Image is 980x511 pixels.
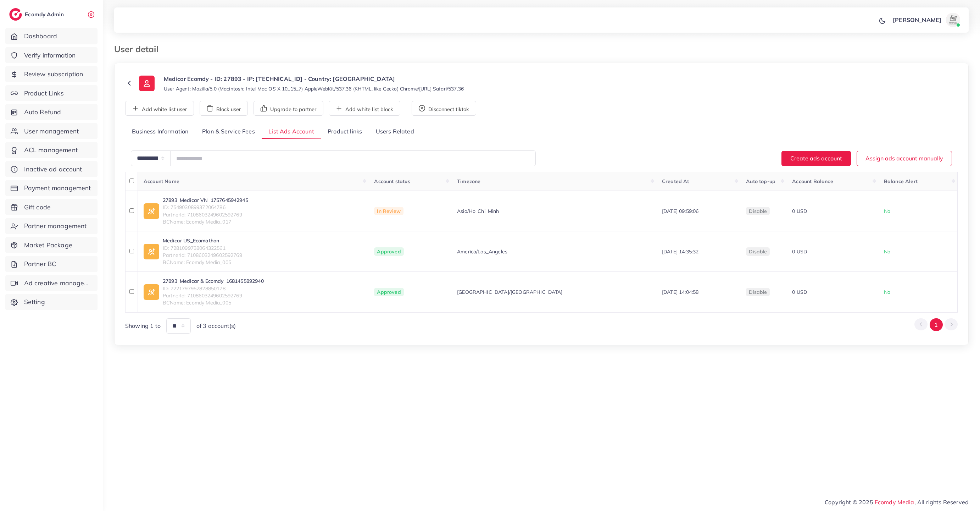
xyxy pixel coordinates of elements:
a: Plan & Service Fees [195,124,262,139]
a: Setting [5,294,98,310]
span: No [884,289,890,295]
ul: Pagination [914,318,958,331]
span: Balance Alert [884,178,918,185]
button: Block user [200,101,248,116]
span: [GEOGRAPHIC_DATA]/[GEOGRAPHIC_DATA] [457,289,563,296]
small: User Agent: Mozilla/5.0 (Macintosh; Intel Mac OS X 10_15_7) AppleWebKit/537.36 (KHTML, like Gecko... [164,85,464,92]
span: PartnerId: 7108603249602592769 [163,252,242,259]
span: Copyright © 2025 [825,498,969,506]
span: Showing 1 to [125,322,161,330]
span: 0 USD [792,208,807,214]
span: BCName: Ecomdy Media_005 [163,299,264,306]
button: Add white list block [329,101,400,116]
h2: Ecomdy Admin [25,11,66,18]
span: Created At [662,178,689,185]
a: logoEcomdy Admin [9,8,66,21]
span: Auto Refund [24,108,61,117]
span: Account Name [144,178,179,185]
img: avatar [946,13,960,27]
span: Account Balance [792,178,833,185]
span: disable [749,289,767,295]
span: Product Links [24,89,64,98]
a: Payment management [5,180,98,196]
a: Business Information [125,124,195,139]
span: [DATE] 14:04:58 [662,289,698,295]
img: logo [9,8,22,21]
h3: User detail [114,44,164,54]
span: PartnerId: 7108603249602592769 [163,211,248,218]
a: Product Links [5,85,98,101]
a: Product links [321,124,369,139]
span: Ad creative management [24,279,92,288]
span: 0 USD [792,248,807,255]
a: Partner BC [5,256,98,272]
span: Dashboard [24,32,57,41]
span: BCName: Ecomdy Media_005 [163,259,242,266]
span: Timezone [457,178,480,185]
p: Medicar Ecomdy - ID: 27893 - IP: [TECHNICAL_ID] - Country: [GEOGRAPHIC_DATA] [164,75,464,83]
span: Review subscription [24,70,83,79]
span: Market Package [24,241,72,250]
a: Ecomdy Media [875,499,914,506]
a: Review subscription [5,66,98,82]
a: Verify information [5,47,98,64]
img: ic-ad-info.7fc67b75.svg [144,203,159,219]
span: In Review [374,207,403,215]
span: Approved [374,247,403,256]
a: Ad creative management [5,275,98,291]
button: Create ads account [781,151,851,166]
button: Go to page 1 [930,318,943,331]
button: Upgrade to partner [254,101,323,116]
a: ACL management [5,142,98,158]
a: [PERSON_NAME]avatar [889,13,963,27]
a: Market Package [5,237,98,253]
span: Account status [374,178,410,185]
span: Setting [24,297,45,307]
a: List Ads Account [262,124,321,139]
span: No [884,248,890,255]
span: No [884,208,890,214]
a: Medicar US_Ecomathon [163,237,242,244]
span: Gift code [24,203,51,212]
span: ID: 7281099738064322561 [163,244,242,252]
a: Gift code [5,199,98,215]
span: Partner management [24,221,87,231]
span: 0 USD [792,289,807,295]
span: of 3 account(s) [196,322,236,330]
img: ic-ad-info.7fc67b75.svg [144,284,159,300]
span: PartnerId: 7108603249602592769 [163,292,264,299]
span: BCName: Ecomdy Media_017 [163,218,248,225]
span: Verify information [24,51,76,60]
button: Add white list user [125,101,194,116]
span: Payment management [24,183,91,193]
span: User management [24,127,79,136]
span: disable [749,208,767,214]
span: America/Los_Angeles [457,248,507,255]
img: ic-ad-info.7fc67b75.svg [144,244,159,259]
button: Assign ads account manually [857,151,952,166]
span: Asia/Ho_Chi_Minh [457,208,499,215]
p: [PERSON_NAME] [893,16,941,24]
span: Auto top-up [746,178,775,185]
span: [DATE] 14:35:32 [662,248,698,255]
span: disable [749,248,767,255]
img: ic-user-info.36bf1079.svg [139,76,155,91]
a: Inactive ad account [5,161,98,177]
span: ACL management [24,145,78,155]
button: Disconnect tiktok [412,101,476,116]
a: 27893_Medicar & Ecomdy_1681455892940 [163,278,264,285]
span: ID: 7221797952828850178 [163,285,264,292]
span: Approved [374,288,403,296]
span: ID: 7549030899372064786 [163,204,248,211]
a: Auto Refund [5,104,98,120]
span: Partner BC [24,259,56,269]
a: Partner management [5,218,98,234]
a: 27893_Medicar VN_1757645942945 [163,197,248,204]
a: Dashboard [5,28,98,44]
a: Users Related [369,124,421,139]
a: User management [5,123,98,139]
span: , All rights Reserved [914,498,969,506]
span: Inactive ad account [24,165,82,174]
span: [DATE] 09:59:06 [662,208,698,214]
